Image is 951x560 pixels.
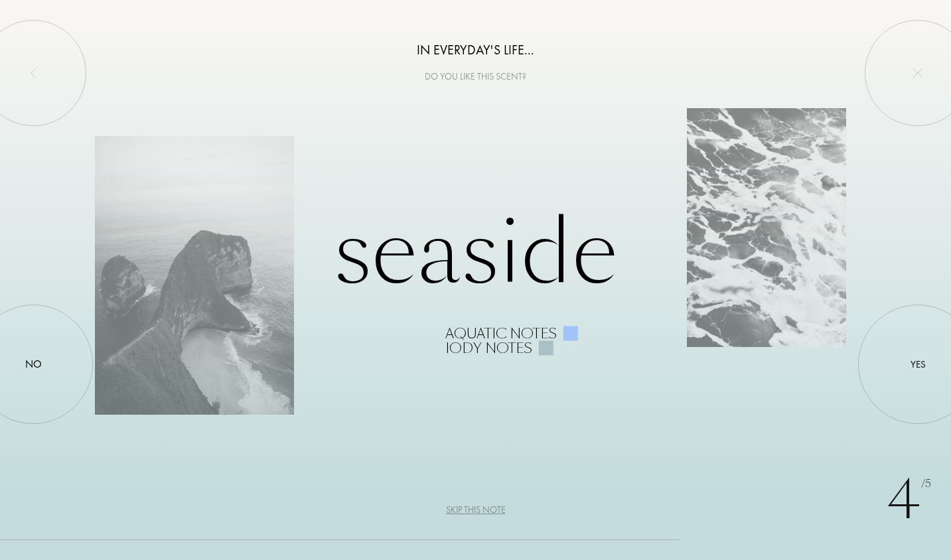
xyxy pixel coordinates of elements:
span: /5 [921,476,931,492]
div: Seaside [95,205,855,356]
div: Yes [911,356,926,372]
div: No [25,356,42,372]
div: Iody notes [445,341,532,356]
div: Aquatic notes [445,326,557,341]
div: Skip this note [446,503,506,517]
div: 4 [887,460,931,540]
img: quit_onboard.svg [913,68,923,78]
img: left_onboard.svg [28,68,38,78]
